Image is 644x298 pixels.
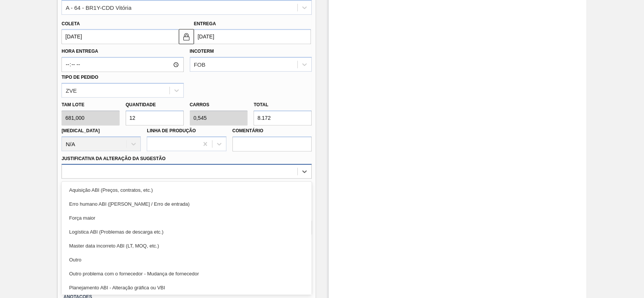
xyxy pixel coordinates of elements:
div: Outro [61,253,312,267]
label: Carros [190,102,209,107]
div: A - 64 - BR1Y-CDD Vitória [66,4,131,11]
button: locked [179,29,194,44]
label: Justificativa da Alteração da Sugestão [61,156,166,161]
label: Comentário [232,125,312,136]
div: Planejamento ABI - Alteração gráfica ou VBI [61,281,312,295]
label: Linha de Produção [147,128,196,133]
div: ZVE [66,87,77,93]
label: Tam lote [61,99,120,110]
div: Logística ABI (Problemas de descarga etc.) [61,225,312,239]
label: Entrega [194,21,216,26]
div: Outro problema com o fornecedor - Mudança de fornecedor [61,267,312,281]
input: dd/mm/yyyy [61,29,178,44]
label: Coleta [61,21,80,26]
label: [MEDICAL_DATA] [61,128,100,133]
label: Hora Entrega [61,46,183,57]
img: locked [182,32,191,41]
div: FOB [194,61,206,68]
div: Aquisição ABI (Preços, contratos, etc.) [61,183,312,197]
div: Força maior [61,211,312,225]
label: Total [254,102,268,107]
label: Quantidade [126,102,156,107]
div: Erro humano ABI ([PERSON_NAME] / Erro de entrada) [61,197,312,211]
input: dd/mm/yyyy [194,29,311,44]
div: Master data incorreto ABI (LT, MOQ, etc.) [61,239,312,253]
label: Tipo de pedido [61,75,98,80]
label: Observações [61,180,312,191]
label: Incoterm [190,49,214,54]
